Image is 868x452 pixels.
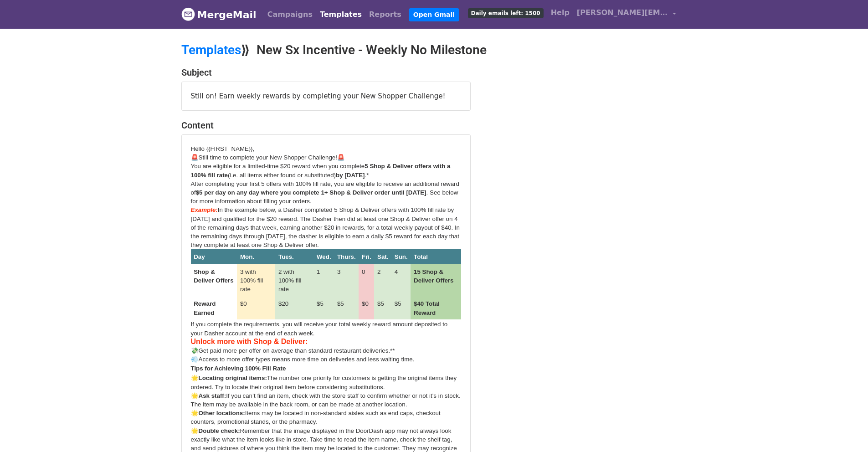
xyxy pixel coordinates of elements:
span: 5 Shop & Deliver offers with a 100% fill rate [191,163,451,178]
span: Tips for Achieving 100% Fill Rate [191,365,286,372]
span: If you complete the requirements, you will receive your total weekly reward amount deposited to y... [191,321,448,336]
span: In the example below, a Dasher completed 5 Shop & Deliver offers with 100% fill rate by [DATE] an... [191,206,460,248]
img: MergeMail logo [181,7,195,21]
span: $5 per day on any day where you complete 1+ Shop & Deliver order until [DATE] [196,189,426,196]
span: Sun. [395,253,408,260]
span: 2 with 100% fill rate [278,268,301,293]
span: 15 Shop & Deliver Offers [414,268,453,284]
span: 1 [317,268,320,275]
a: Daily emails left: 1500 [464,4,547,22]
span: Wed. [317,253,331,260]
span: 💨Access to more offer types means more time on deliveries and less waiting time. [191,356,415,363]
a: [PERSON_NAME][EMAIL_ADDRESS][DOMAIN_NAME] [573,4,680,25]
span: 🌟Other locations: [191,410,245,416]
span: 💸Get paid more per offer on average than standard restaurant deliveries.** [191,347,395,354]
a: Open Gmail [409,8,459,21]
span: Daily emails left: 1500 [468,8,544,18]
span: $5 [395,300,401,307]
span: Day [194,253,205,260]
span: Fri. [362,253,371,260]
span: 2 [377,268,380,275]
a: MergeMail [181,5,257,24]
span: The number one priority for customers is getting the original items they ordered. Try to locate t... [191,375,457,390]
span: $5 [317,300,324,307]
span: 0 [362,268,365,275]
span: Reward Earned [194,300,216,316]
span: Sat. [377,253,388,260]
span: Total [414,253,428,260]
span: 🌟Ask staff: [191,392,226,399]
span: [PERSON_NAME][EMAIL_ADDRESS][DOMAIN_NAME] [577,7,668,18]
span: Thurs. [337,253,356,260]
h2: ⟫ New Sx Incentive - Weekly No Milestone [181,42,514,58]
h4: Subject [181,67,471,78]
span: $0 [240,300,247,307]
div: Still on! Earn weekly rewards by completing your New Shopper Challenge! [182,82,470,111]
span: 🌟Double check: [191,427,240,434]
span: You are eligible for a limited-time $20 reward when you complete [191,163,365,169]
span: $20 [278,300,288,307]
span: $5 [377,300,384,307]
span: 🚨Still time to complete your New Shopper Challenge!🚨 [191,154,345,161]
span: 🌟Locating original items: [191,375,267,381]
span: After completing your first 5 offers with 100% fill rate, you are eligible to receive an addition... [191,180,459,196]
span: Example: [191,206,218,213]
span: Mon. [240,253,254,260]
span: by [DATE] [336,172,365,179]
span: $0 [362,300,369,307]
span: If you can’t find an item, check with the store staff to confirm whether or not it’s in stock. Th... [191,392,461,408]
a: Reports [365,5,405,24]
a: Campaigns [264,5,316,24]
span: Items may be located in non-standard aisles such as end caps, checkout counters, promotional stan... [191,410,441,425]
a: Templates [181,42,241,57]
span: 3 with 100% fill rate [240,268,263,293]
span: $5 [337,300,344,307]
span: 3 [337,268,340,275]
span: Hello {{FIRST_NAME}}, [191,145,255,152]
span: (i.e. all items either found or substituted) [228,172,336,179]
span: Shop & Deliver Offers [194,268,233,284]
span: Tues. [278,253,294,260]
a: Help [547,4,573,22]
span: $40 Total Reward [414,300,440,316]
a: Templates [316,5,365,24]
span: Unlock more with Shop & Deliver: [191,338,308,345]
h4: Content [181,120,471,131]
span: 4 [395,268,398,275]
